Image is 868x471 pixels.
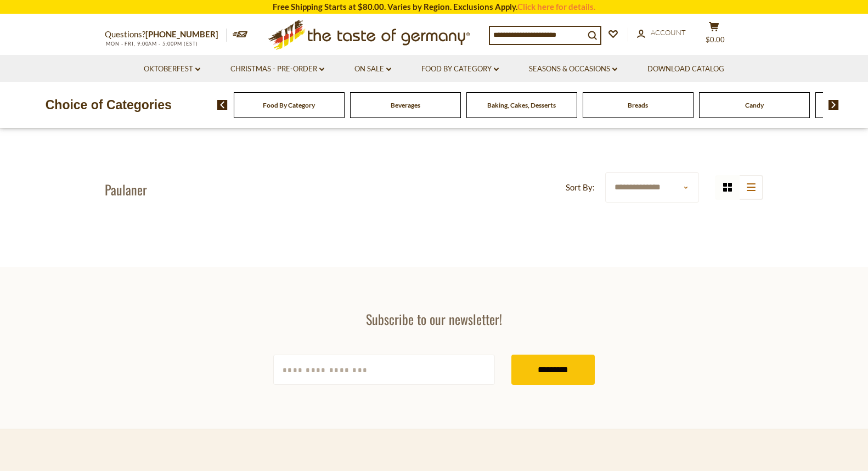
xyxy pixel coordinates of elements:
[745,101,764,109] a: Candy
[628,101,648,109] a: Breads
[487,101,556,109] a: Baking, Cakes, Desserts
[263,101,315,109] a: Food By Category
[145,29,218,39] a: [PHONE_NUMBER]
[354,63,391,75] a: On Sale
[651,28,686,37] span: Account
[697,21,730,49] button: $0.00
[421,63,499,75] a: Food By Category
[144,63,200,75] a: Oktoberfest
[273,311,595,327] h3: Subscribe to our newsletter!
[517,2,595,12] a: Click here for details.
[105,181,147,198] h1: Paulaner
[828,100,839,110] img: next arrow
[637,27,686,39] a: Account
[217,100,228,110] img: previous arrow
[647,63,724,75] a: Download Catalog
[391,101,420,109] a: Beverages
[706,35,725,44] span: $0.00
[230,63,324,75] a: Christmas - PRE-ORDER
[105,41,198,47] span: MON - FRI, 9:00AM - 5:00PM (EST)
[529,63,617,75] a: Seasons & Occasions
[566,181,595,194] label: Sort By:
[105,27,227,42] p: Questions?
